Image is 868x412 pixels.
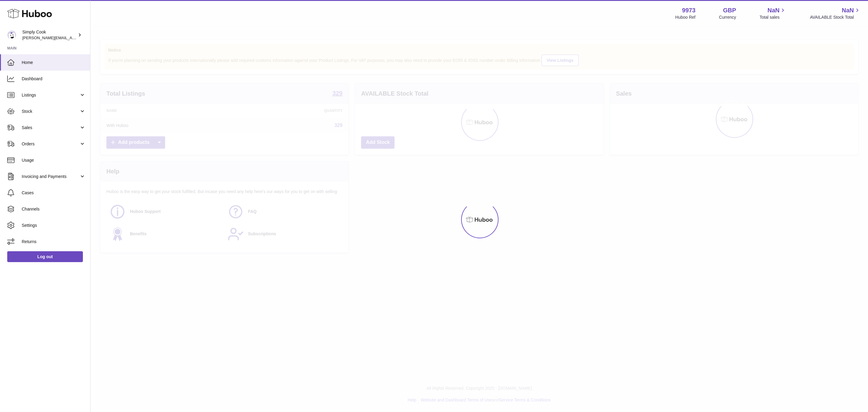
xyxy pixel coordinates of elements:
[7,30,16,40] img: emma@simplycook.com
[7,251,83,262] a: Log out
[719,14,736,20] div: Currency
[22,60,86,65] span: Home
[810,6,861,20] a: NaN AVAILABLE Stock Total
[675,14,696,20] div: Huboo Ref
[22,174,79,179] span: Invoicing and Payments
[682,6,696,14] strong: 9973
[22,76,86,82] span: Dashboard
[759,6,786,20] a: NaN Total sales
[22,35,121,40] span: [PERSON_NAME][EMAIL_ADDRESS][DOMAIN_NAME]
[22,157,86,163] span: Usage
[22,125,79,131] span: Sales
[22,206,86,212] span: Channels
[22,141,79,147] span: Orders
[22,239,86,245] span: Returns
[22,109,79,114] span: Stock
[22,92,79,98] span: Listings
[22,190,86,196] span: Cases
[810,14,861,20] span: AVAILABLE Stock Total
[842,6,854,14] span: NaN
[767,6,779,14] span: NaN
[22,29,77,41] div: Simply Cook
[759,14,786,20] span: Total sales
[22,223,86,228] span: Settings
[723,6,736,14] strong: GBP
